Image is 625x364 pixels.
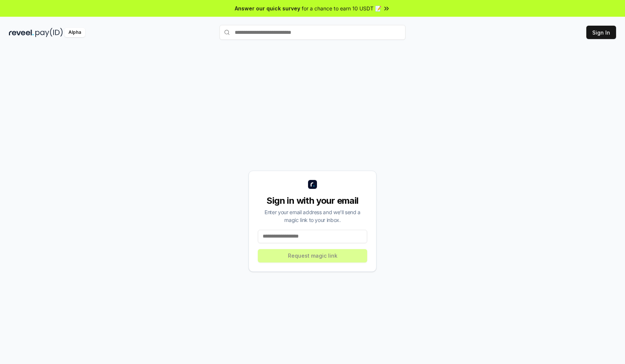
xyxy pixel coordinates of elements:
[302,4,381,12] span: for a chance to earn 10 USDT 📝
[235,4,300,12] span: Answer our quick survey
[9,28,34,37] img: reveel_dark
[64,28,85,37] div: Alpha
[258,195,367,207] div: Sign in with your email
[586,26,616,39] button: Sign In
[308,180,317,189] img: logo_small
[258,208,367,224] div: Enter your email address and we’ll send a magic link to your inbox.
[35,28,63,37] img: pay_id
